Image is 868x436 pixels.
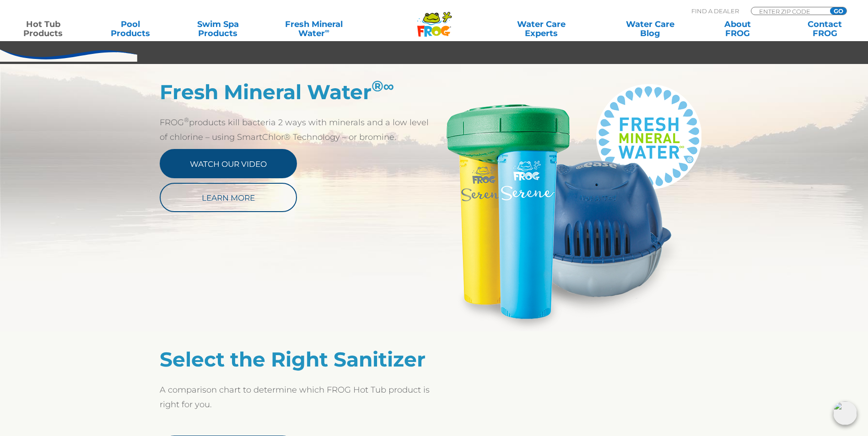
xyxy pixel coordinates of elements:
[372,77,394,95] sup: ®
[9,20,77,38] a: Hot TubProducts
[160,383,434,412] p: A comparison chart to determine which FROG Hot Tub product is right for you.
[160,80,434,104] h2: Fresh Mineral Water
[325,27,329,34] sup: ∞
[486,20,597,38] a: Water CareExperts
[271,20,356,38] a: Fresh MineralWater∞
[791,20,859,38] a: ContactFROG
[160,183,297,212] a: Learn More
[691,7,739,15] p: Find A Dealer
[434,80,709,331] img: Serene_@ease_FMW
[160,115,434,144] p: FROG products kill bacteria 2 ways with minerals and a low level of chlorine – using SmartChlor® ...
[184,20,252,38] a: Swim SpaProducts
[184,116,189,123] sup: ®
[703,20,771,38] a: AboutFROG
[830,7,846,15] input: GO
[616,20,684,38] a: Water CareBlog
[833,401,857,425] img: openIcon
[160,347,434,371] h2: Select the Right Sanitizer
[758,7,820,15] input: Zip Code Form
[160,149,297,178] a: Watch Our Video
[383,77,394,95] em: ∞
[97,20,165,38] a: PoolProducts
